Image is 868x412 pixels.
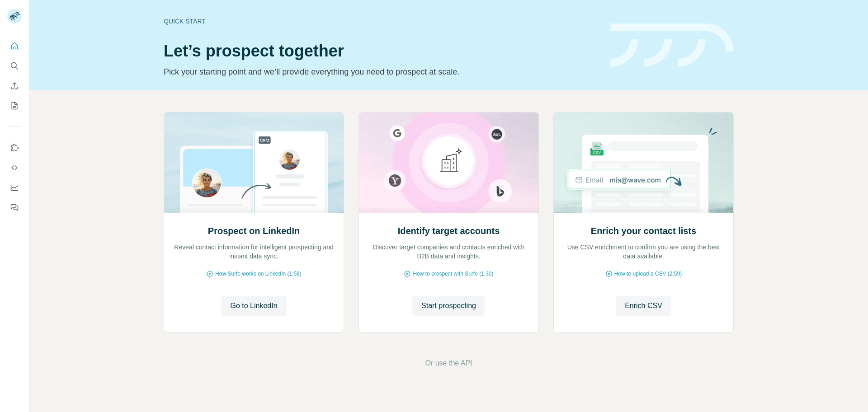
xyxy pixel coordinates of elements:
[614,270,682,278] span: How to upload a CSV (2:59)
[7,78,22,94] button: Enrich CSV
[398,225,500,237] h2: Identify target accounts
[164,42,599,60] h1: Let’s prospect together
[421,300,476,311] span: Start prospecting
[563,243,724,261] p: Use CSV enrichment to confirm you are using the best data available.
[7,58,22,74] button: Search
[616,296,671,316] button: Enrich CSV
[7,140,22,156] button: Use Surfe on LinkedIn
[7,199,22,215] button: Feedback
[221,296,286,316] button: Go to LinkedIn
[553,112,734,213] img: Enrich your contact lists
[425,358,472,369] button: Or use the API
[610,23,734,67] img: banner
[230,300,277,311] span: Go to LinkedIn
[625,300,662,311] span: Enrich CSV
[215,270,302,278] span: How Surfe works on LinkedIn (1:58)
[7,98,22,114] button: My lists
[7,179,22,196] button: Dashboard
[164,112,344,213] img: Prospect on LinkedIn
[164,17,599,26] div: Quick start
[208,225,300,237] h2: Prospect on LinkedIn
[173,243,335,261] p: Reveal contact information for intelligent prospecting and instant data sync.
[7,159,22,176] button: Use Surfe API
[359,112,539,213] img: Identify target accounts
[164,66,599,78] p: Pick your starting point and we’ll provide everything you need to prospect at scale.
[7,38,22,54] button: Quick start
[413,270,493,278] span: How to prospect with Surfe (1:30)
[412,296,485,316] button: Start prospecting
[591,225,696,237] h2: Enrich your contact lists
[368,243,529,261] p: Discover target companies and contacts enriched with B2B data and insights.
